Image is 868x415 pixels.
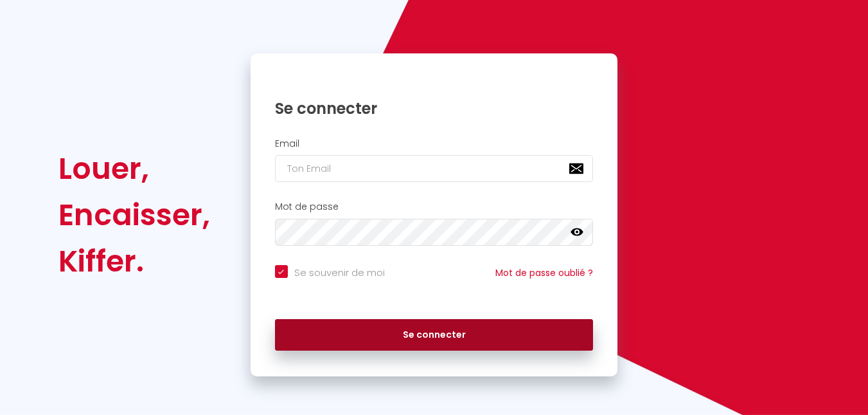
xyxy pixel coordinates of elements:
[275,138,594,149] h2: Email
[58,145,210,192] div: Louer,
[58,238,210,284] div: Kiffer.
[275,98,594,118] h1: Se connecter
[275,201,594,212] h2: Mot de passe
[275,319,594,351] button: Se connecter
[58,192,210,238] div: Encaisser,
[495,266,593,279] a: Mot de passe oublié ?
[275,155,594,182] input: Ton Email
